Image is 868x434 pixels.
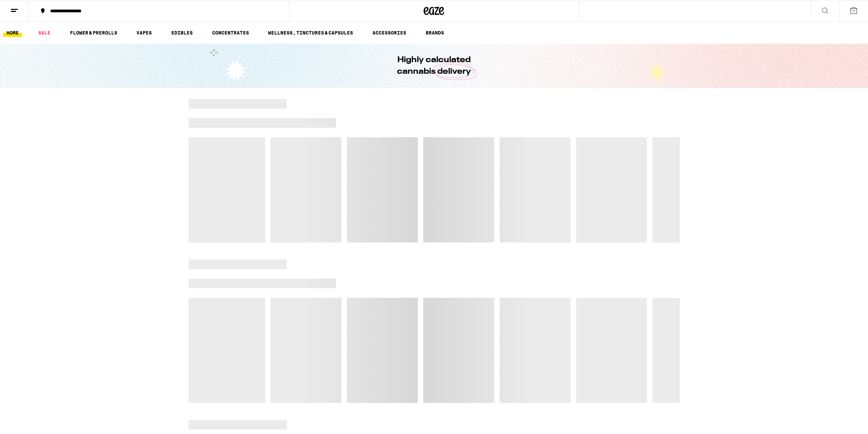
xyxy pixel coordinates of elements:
a: VAPES [133,29,155,37]
a: ACCESSORIES [369,29,410,37]
h1: Highly calculated cannabis delivery [378,54,490,78]
a: WELLNESS, TINCTURES & CAPSULES [265,29,356,37]
button: BRANDS [422,29,447,37]
a: HOME [3,29,22,37]
a: FLOWER & PREROLLS [67,29,121,37]
a: CONCENTRATES [209,29,252,37]
a: SALE [35,29,54,37]
a: EDIBLES [168,29,196,37]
